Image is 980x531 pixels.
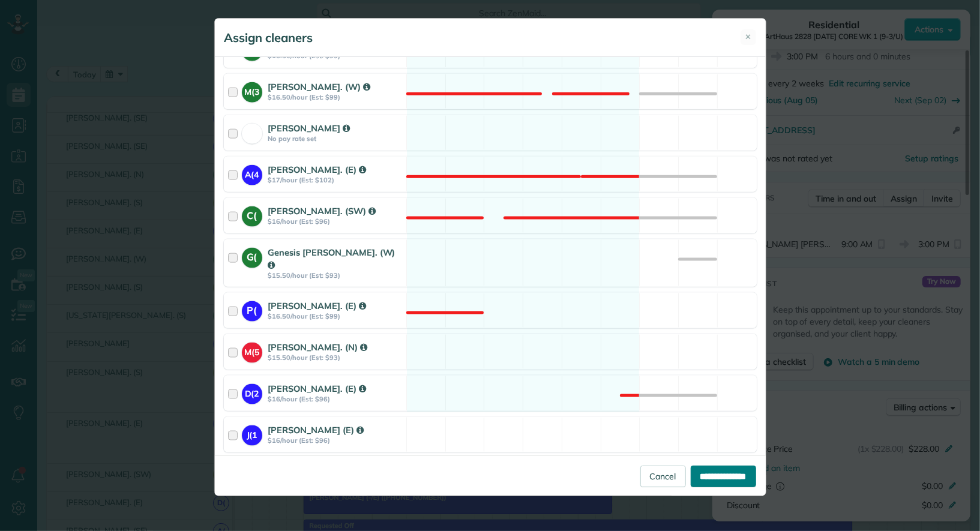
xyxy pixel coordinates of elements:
[242,301,262,318] strong: P(
[268,93,403,101] strong: $16.50/hour (Est: $99)
[268,134,403,143] strong: No pay rate set
[268,424,364,436] strong: [PERSON_NAME] (E)
[242,343,262,359] strong: M(5
[268,383,366,394] strong: [PERSON_NAME]. (E)
[640,466,686,487] a: Cancel
[268,176,403,184] strong: $17/hour (Est: $102)
[242,384,262,400] strong: D(2
[268,395,403,403] strong: $16/hour (Est: $96)
[268,205,376,217] strong: [PERSON_NAME]. (SW)
[745,31,752,43] span: ✕
[242,206,262,223] strong: C(
[268,81,370,92] strong: [PERSON_NAME]. (W)
[268,341,367,353] strong: [PERSON_NAME]. (N)
[242,165,262,181] strong: A(4
[268,247,395,271] strong: Genesis [PERSON_NAME]. (W)
[242,425,262,442] strong: J(1
[268,312,403,320] strong: $16.50/hour (Est: $99)
[224,29,313,46] h5: Assign cleaners
[242,82,262,98] strong: M(3
[268,300,366,311] strong: [PERSON_NAME]. (E)
[268,271,403,280] strong: $15.50/hour (Est: $93)
[268,353,403,362] strong: $15.50/hour (Est: $93)
[242,248,262,265] strong: G(
[268,164,366,175] strong: [PERSON_NAME]. (E)
[268,436,403,445] strong: $16/hour (Est: $96)
[268,217,403,226] strong: $16/hour (Est: $96)
[268,122,350,134] strong: [PERSON_NAME]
